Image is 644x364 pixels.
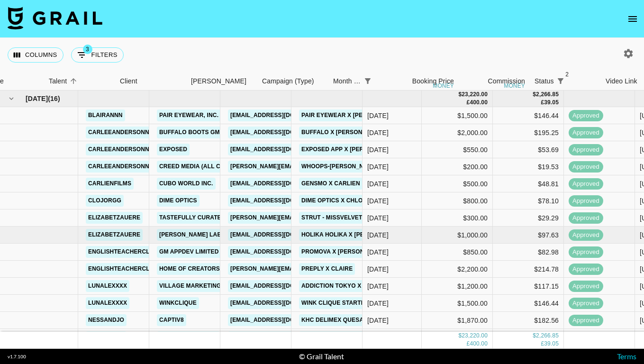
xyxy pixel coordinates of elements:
button: hide children [5,92,18,105]
div: Month Due [333,72,361,91]
div: Dec '24 [367,230,389,240]
div: $300.00 [422,209,493,227]
span: approved [569,248,603,257]
button: Show filters [71,47,124,63]
button: open drawer [623,9,642,28]
a: [PERSON_NAME] Labs Inc. [157,229,241,241]
a: carleeandersonnn [86,144,156,155]
div: 400.00 [470,340,488,348]
div: 2 active filters [554,74,567,88]
div: Talent [49,72,67,91]
a: [EMAIL_ADDRESS][DOMAIN_NAME] [228,331,334,343]
div: Dec '24 [367,247,389,257]
div: $ [533,91,536,99]
div: 2,266.85 [536,91,559,99]
button: Sort [567,74,581,88]
div: Dec '24 [367,299,389,308]
div: $800.00 [422,192,493,209]
div: $1,000.00 [422,227,493,244]
a: Pair Eyewear x [PERSON_NAME] [299,109,404,121]
a: [EMAIL_ADDRESS][DOMAIN_NAME] [228,246,334,258]
div: $146.44 [493,295,564,312]
div: 39.05 [544,99,559,107]
div: $1,200.00 [422,278,493,295]
a: nessandjo [86,331,127,343]
a: lunalexxxx [86,297,129,309]
div: Dec '24 [367,128,389,137]
a: Promova x [PERSON_NAME] [299,246,389,258]
a: englishteacherclaire [86,246,166,258]
a: Body Talk—[PERSON_NAME] [299,331,391,343]
div: Campaign (Type) [257,72,328,91]
a: Gensmo x Carlien [299,178,363,190]
a: Terms [617,352,636,361]
div: $146.44 [493,107,564,124]
div: Dec '24 [367,264,389,274]
span: [DATE] [26,94,48,103]
div: 39.05 [544,340,559,348]
div: $29.29 [493,209,564,227]
a: [EMAIL_ADDRESS][DOMAIN_NAME] [228,178,334,190]
a: KHC DeliMex Quesadillas [299,314,387,326]
div: $2,200.00 [422,261,493,278]
span: approved [569,163,603,172]
div: $ [458,332,462,340]
div: $48.81 [493,175,564,192]
a: [EMAIL_ADDRESS][DOMAIN_NAME] [228,314,334,326]
div: $1,500.00 [422,295,493,312]
div: Booker [186,72,257,91]
a: GM Appdev Limited [157,246,221,258]
div: 23,220.00 [462,332,488,340]
div: $182.56 [493,312,564,329]
div: £ [541,340,544,348]
a: carleeandersonnn [86,127,156,138]
button: Show filters [361,74,374,88]
div: 1 active filter [361,74,374,88]
div: 23,220.00 [462,91,488,99]
button: Sort [67,74,80,88]
div: v 1.7.100 [8,354,26,360]
button: Select columns [8,47,63,63]
a: Preply x Claire [299,263,355,275]
a: Village Marketing [157,280,224,292]
div: Dec '24 [367,111,389,120]
div: Status [530,72,601,91]
a: [EMAIL_ADDRESS][DOMAIN_NAME] [228,127,334,138]
a: carlienfilms [86,178,134,190]
div: $53.69 [493,141,564,158]
a: [EMAIL_ADDRESS][DOMAIN_NAME] [228,144,334,155]
div: 400.00 [470,99,488,107]
a: Exposed [157,144,190,155]
a: Strut - MissVelvet Filter [299,212,386,224]
div: $850.00 [422,244,493,261]
div: $78.10 [493,192,564,209]
a: Cubo World Inc. [157,178,216,190]
span: approved [569,231,603,240]
div: Dec '24 [367,213,389,223]
span: approved [569,180,603,189]
span: approved [569,299,603,308]
span: approved [569,128,603,137]
a: [EMAIL_ADDRESS][DOMAIN_NAME] [228,280,334,292]
a: Wink Clique Starter Kit Campaign [299,297,415,309]
a: elizabetzauere [86,212,143,224]
a: [PERSON_NAME][EMAIL_ADDRESS][DOMAIN_NAME] [228,263,382,275]
div: Video Link [606,72,637,91]
div: $97.63 [493,227,564,244]
a: [EMAIL_ADDRESS][DOMAIN_NAME] [228,229,334,241]
a: blairannn [86,109,125,121]
a: elizabetzauere [86,229,143,241]
div: Booking Price [412,72,454,91]
a: Dime Optics [157,195,200,207]
div: $550.00 [422,141,493,158]
div: Dec '24 [367,316,389,325]
a: Creed Media (All Campaigns) [157,161,255,173]
span: approved [569,265,603,274]
a: clojorgg [86,195,124,207]
div: $250.00 [422,329,493,346]
div: $1,870.00 [422,312,493,329]
span: 3 [83,45,92,54]
a: englishteacherclaire [86,263,166,275]
a: Pair Eyewear, Inc. [157,109,221,121]
div: $200.00 [422,158,493,175]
